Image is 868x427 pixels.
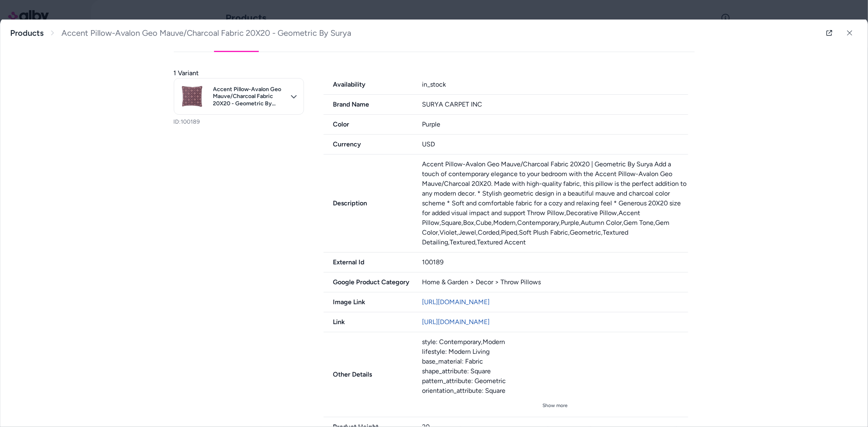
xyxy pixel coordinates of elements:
div: style: Contemporary,Modern lifestyle: Modern Living base_material: Fabric shape_attribute: Square... [422,337,688,396]
span: Description [324,198,413,208]
div: Purple [422,120,688,129]
div: in_stock [422,80,688,89]
span: Image Link [324,297,413,307]
div: Home & Garden > Decor > Throw Pillows [422,277,688,287]
span: Other Details [324,370,413,379]
img: 100189_0.jpg [176,80,208,113]
span: Availability [324,80,413,89]
a: Products [10,28,44,38]
div: USD [422,139,688,149]
button: Accent Pillow-Avalon Geo Mauve/Charcoal Fabric 20X20 - Geometric By Surya [174,78,304,115]
span: Currency [324,139,413,149]
span: Accent Pillow-Avalon Geo Mauve/Charcoal Fabric 20X20 - Geometric By Surya [61,28,351,38]
span: Accent Pillow-Avalon Geo Mauve/Charcoal Fabric 20X20 - Geometric By Surya [213,86,286,107]
div: 100189 [422,257,688,267]
span: Color [324,120,413,129]
span: 1 Variant [174,68,199,78]
p: ID: 100189 [174,118,304,126]
span: External Id [324,257,413,267]
nav: breadcrumb [10,28,351,38]
span: Brand Name [324,100,413,109]
span: Link [324,317,413,327]
span: Google Product Category [324,277,413,287]
div: SURYA CARPET INC [422,100,688,109]
p: Accent Pillow-Avalon Geo Mauve/Charcoal Fabric 20X20 | Geometric By Surya Add a touch of contempo... [422,159,688,247]
button: Show more [422,399,688,412]
a: [URL][DOMAIN_NAME] [422,298,490,306]
a: [URL][DOMAIN_NAME] [422,318,490,326]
